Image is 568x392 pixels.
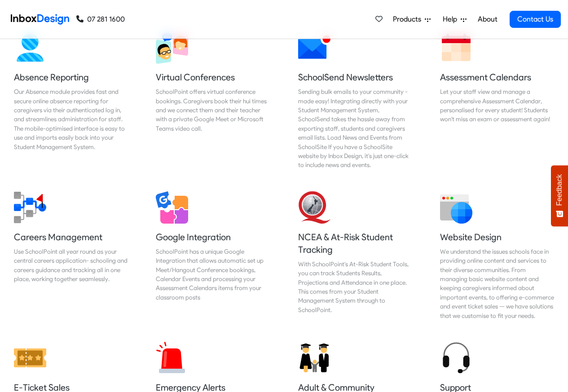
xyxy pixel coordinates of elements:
img: 2022_01_13_icon_calendar.svg [440,31,472,64]
a: Assessment Calendars Let your staff view and manage a comprehensive Assessment Calendar, personal... [433,24,561,177]
img: 2022_01_12_icon_adult_education.svg [298,342,330,374]
h5: Google Integration [156,231,270,243]
span: Help [443,14,461,25]
img: 2022_03_30_icon_virtual_conferences.svg [156,31,188,64]
div: SchoolPoint offers virtual conference bookings. Caregivers book their hui times and we connect th... [156,87,270,133]
a: NCEA & At-Risk Student Tracking With SchoolPoint's At-Risk Student Tools, you can track Students ... [291,184,419,327]
img: 2022_01_12_icon_website.svg [440,191,472,224]
img: 2022_01_12_icon_mail_notification.svg [298,31,330,64]
a: Google Integration SchoolPoint has a unique Google Integration that allows automatic set up Meet/... [149,184,277,327]
div: With SchoolPoint's At-Risk Student Tools, you can track Students Results, Projections and Attenda... [298,260,412,314]
h5: Assessment Calendars [440,71,554,84]
img: 2022_01_12_icon_siren.svg [156,342,188,374]
span: Feedback [555,174,564,206]
a: Contact Us [510,11,561,28]
img: 2022_01_13_icon_google_integration.svg [156,191,188,224]
div: Our Absence module provides fast and secure online absence reporting for caregivers via their aut... [14,87,128,151]
img: 2022_01_12_icon_ticket.svg [14,342,46,374]
img: 2022_01_13_icon_career_management.svg [14,191,46,224]
h5: Website Design [440,231,554,243]
a: 07 281 1600 [76,14,125,25]
a: Careers Management Use SchoolPoint all year round as your central careers application- schooling ... [7,184,135,327]
a: Help [439,10,470,28]
span: Products [393,14,425,25]
a: Website Design We understand the issues schools face in providing online content and services to ... [433,184,561,327]
a: Absence Reporting Our Absence module provides fast and secure online absence reporting for caregi... [7,24,135,177]
a: Virtual Conferences SchoolPoint offers virtual conference bookings. Caregivers book their hui tim... [149,24,277,177]
h5: Careers Management [14,231,128,243]
div: Sending bulk emails to your community - made easy! Integrating directly with your Student Managem... [298,87,412,170]
button: Feedback - Show survey [551,165,568,226]
div: SchoolPoint has a unique Google Integration that allows automatic set up Meet/Hangout Conference ... [156,247,270,302]
h5: NCEA & At-Risk Student Tracking [298,231,412,256]
img: 2022_01_13_icon_nzqa.svg [298,191,330,224]
h5: Virtual Conferences [156,71,270,84]
a: SchoolSend Newsletters Sending bulk emails to your community - made easy! Integrating directly wi... [291,24,419,177]
img: 2022_01_13_icon_absence.svg [14,31,46,64]
div: We understand the issues schools face in providing online content and services to their diverse c... [440,247,554,320]
div: Use SchoolPoint all year round as your central careers application- schooling and careers guidanc... [14,247,128,284]
a: Products [389,10,434,28]
h5: Absence Reporting [14,71,128,84]
h5: SchoolSend Newsletters [298,71,412,84]
img: 2022_01_12_icon_headset.svg [440,342,472,374]
div: Let your staff view and manage a comprehensive Assessment Calendar, personalised for every studen... [440,87,554,124]
a: About [475,10,500,28]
